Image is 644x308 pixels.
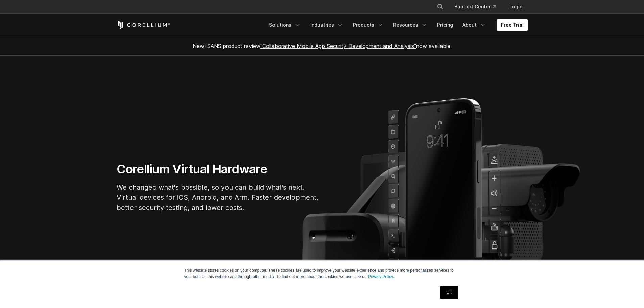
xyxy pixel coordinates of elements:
h1: Corellium Virtual Hardware [117,162,319,177]
a: Free Trial [497,19,528,31]
a: Solutions [265,19,305,31]
a: Privacy Policy. [368,274,394,279]
button: Search [434,1,446,13]
div: Navigation Menu [429,1,528,13]
div: Navigation Menu [265,19,528,31]
p: This website stores cookies on your computer. These cookies are used to improve your website expe... [184,267,460,280]
a: Corellium Home [117,21,170,29]
a: OK [440,286,458,299]
a: Resources [389,19,432,31]
a: Industries [306,19,348,31]
a: Products [349,19,388,31]
p: We changed what's possible, so you can build what's next. Virtual devices for iOS, Android, and A... [117,182,319,213]
a: Pricing [433,19,457,31]
a: About [458,19,490,31]
span: New! SANS product review now available. [193,43,452,49]
a: "Collaborative Mobile App Security Development and Analysis" [260,43,416,49]
a: Login [504,1,528,13]
a: Support Center [449,1,501,13]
